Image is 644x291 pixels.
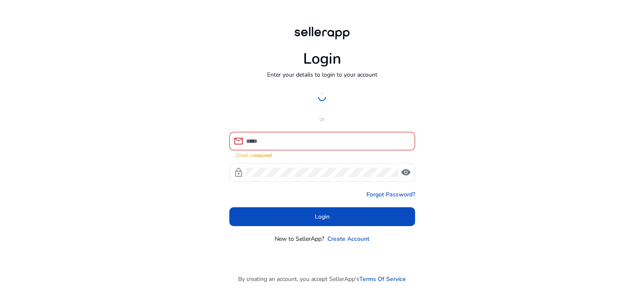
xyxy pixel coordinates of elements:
span: mail [234,136,244,146]
span: lock [234,167,244,178]
a: Create Account [327,234,369,243]
p: or [229,115,415,124]
p: New to SellerApp? [275,234,324,243]
p: Enter your details to login to your account [267,70,377,79]
a: Forgot Password? [366,190,415,199]
strong: required [253,152,272,159]
h1: Login [303,50,341,68]
span: Login [315,212,330,221]
button: Login [229,207,415,226]
a: Terms Of Service [359,275,406,283]
span: visibility [401,167,411,178]
mat-error: Email is [236,150,408,159]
